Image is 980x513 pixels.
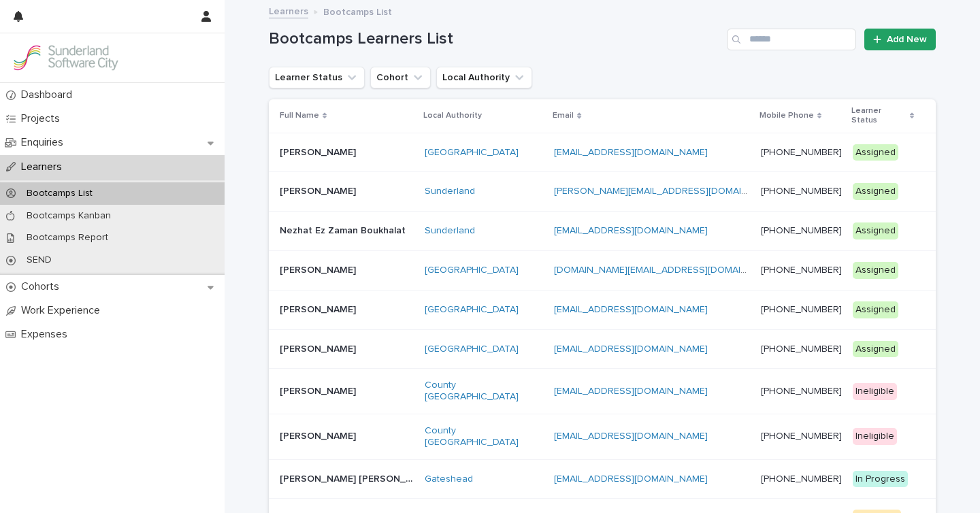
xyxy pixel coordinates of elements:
p: Bootcamps Kanban [16,210,122,222]
p: Projects [16,112,71,125]
p: Work Experience [16,304,111,317]
p: Enquiries [16,136,74,149]
a: [EMAIL_ADDRESS][DOMAIN_NAME] [554,305,708,314]
a: [EMAIL_ADDRESS][DOMAIN_NAME] [554,474,708,484]
tr: [PERSON_NAME][PERSON_NAME] County [GEOGRAPHIC_DATA] [EMAIL_ADDRESS][DOMAIN_NAME] [PHONE_NUMBER] I... [269,414,936,459]
tr: [PERSON_NAME][PERSON_NAME] [GEOGRAPHIC_DATA] [EMAIL_ADDRESS][DOMAIN_NAME] [PHONE_NUMBER] Assigned [269,290,936,329]
a: [GEOGRAPHIC_DATA] [425,147,519,159]
p: [PERSON_NAME] [280,144,359,159]
p: [PERSON_NAME] [280,383,359,397]
a: [GEOGRAPHIC_DATA] [425,265,519,276]
a: [EMAIL_ADDRESS][DOMAIN_NAME] [554,226,708,235]
a: [PHONE_NUMBER] [761,474,842,484]
a: [PHONE_NUMBER] [761,344,842,354]
p: Nezhat Ez Zaman Boukhalat [280,222,408,237]
a: [EMAIL_ADDRESS][DOMAIN_NAME] [554,431,708,441]
a: [EMAIL_ADDRESS][DOMAIN_NAME] [554,386,708,396]
p: Local Authority [423,108,482,123]
a: County [GEOGRAPHIC_DATA] [425,380,544,403]
p: [PERSON_NAME] [280,301,359,316]
p: Expenses [16,328,78,341]
button: Local Authority [436,67,532,88]
button: Cohort [370,67,431,88]
p: Learners [16,161,73,173]
p: Bootcamps List [16,188,103,199]
p: [PERSON_NAME] [280,183,359,197]
a: [PHONE_NUMBER] [761,226,842,235]
div: Assigned [853,341,898,358]
p: [PERSON_NAME] [280,428,359,442]
a: County [GEOGRAPHIC_DATA] [425,425,544,448]
a: [PHONE_NUMBER] [761,148,842,157]
p: Cohorts [16,280,70,293]
p: Bootcamps List [323,3,392,18]
div: Assigned [853,222,898,239]
a: [PHONE_NUMBER] [761,186,842,196]
button: Learner Status [269,67,365,88]
a: [EMAIL_ADDRESS][DOMAIN_NAME] [554,344,708,354]
a: [GEOGRAPHIC_DATA] [425,344,519,355]
p: Full Name [280,108,319,123]
a: Gateshead [425,474,473,485]
a: [PHONE_NUMBER] [761,265,842,275]
p: [PERSON_NAME] [280,262,359,276]
img: GVzBcg19RCOYju8xzymn [11,44,120,71]
a: Learners [269,3,308,18]
span: Add New [887,35,927,44]
tr: Nezhat Ez Zaman BoukhalatNezhat Ez Zaman Boukhalat Sunderland [EMAIL_ADDRESS][DOMAIN_NAME] [PHONE... [269,212,936,251]
a: [PHONE_NUMBER] [761,431,842,441]
p: [PERSON_NAME] [PERSON_NAME] [280,471,416,485]
tr: [PERSON_NAME][PERSON_NAME] Sunderland [PERSON_NAME][EMAIL_ADDRESS][DOMAIN_NAME] [PHONE_NUMBER] As... [269,172,936,212]
a: [DOMAIN_NAME][EMAIL_ADDRESS][DOMAIN_NAME] [554,265,781,275]
a: Sunderland [425,186,475,197]
tr: [PERSON_NAME][PERSON_NAME] [GEOGRAPHIC_DATA] [EMAIL_ADDRESS][DOMAIN_NAME] [PHONE_NUMBER] Assigned [269,329,936,369]
tr: [PERSON_NAME][PERSON_NAME] [GEOGRAPHIC_DATA] [DOMAIN_NAME][EMAIL_ADDRESS][DOMAIN_NAME] [PHONE_NUM... [269,250,936,290]
p: SEND [16,254,63,266]
tr: [PERSON_NAME][PERSON_NAME] [GEOGRAPHIC_DATA] [EMAIL_ADDRESS][DOMAIN_NAME] [PHONE_NUMBER] Assigned [269,133,936,172]
div: Assigned [853,262,898,279]
a: [EMAIL_ADDRESS][DOMAIN_NAME] [554,148,708,157]
a: [PERSON_NAME][EMAIL_ADDRESS][DOMAIN_NAME] [554,186,782,196]
p: Learner Status [851,103,906,129]
div: Assigned [853,301,898,318]
div: Ineligible [853,428,897,445]
p: Bootcamps Report [16,232,119,244]
tr: [PERSON_NAME] [PERSON_NAME][PERSON_NAME] [PERSON_NAME] Gateshead [EMAIL_ADDRESS][DOMAIN_NAME] [PH... [269,459,936,499]
a: [PHONE_NUMBER] [761,386,842,396]
a: [PHONE_NUMBER] [761,305,842,314]
div: Assigned [853,183,898,200]
p: Mobile Phone [759,108,814,123]
a: Sunderland [425,225,475,237]
tr: [PERSON_NAME][PERSON_NAME] County [GEOGRAPHIC_DATA] [EMAIL_ADDRESS][DOMAIN_NAME] [PHONE_NUMBER] I... [269,369,936,414]
p: [PERSON_NAME] [280,341,359,355]
p: Email [553,108,574,123]
a: Add New [864,29,936,50]
div: Assigned [853,144,898,161]
p: Dashboard [16,88,83,101]
input: Search [727,29,856,50]
div: In Progress [853,471,908,488]
h1: Bootcamps Learners List [269,29,721,49]
a: [GEOGRAPHIC_DATA] [425,304,519,316]
div: Ineligible [853,383,897,400]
